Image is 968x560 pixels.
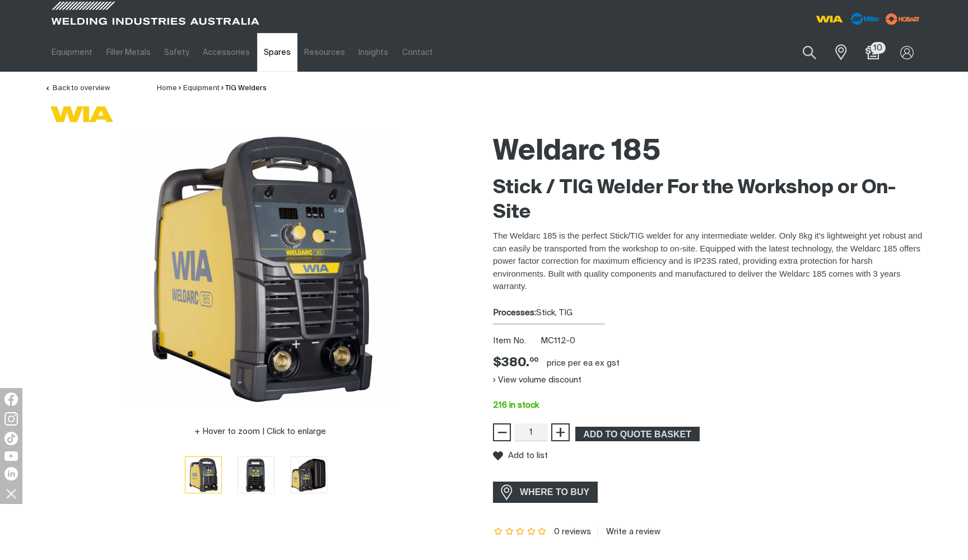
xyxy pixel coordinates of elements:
strong: Processes: [493,309,536,317]
img: Weldarc 185 [185,457,221,493]
span: 0 reviews [554,528,591,536]
h1: Weldarc 185 [493,134,923,170]
a: Home [157,85,177,92]
a: Write a review [597,527,660,537]
img: miller [882,11,923,27]
a: Equipment [183,85,220,92]
nav: Main [45,33,704,72]
button: Add Weldarc 185 to the shopping cart [575,427,700,441]
h2: Stick / TIG Welder For the Workshop or On-Site [493,176,923,225]
nav: Breadcrumb [157,83,267,94]
span: ADD TO QUOTE BASKET [576,427,699,441]
a: Accessories [196,33,257,72]
button: Go to slide 2 [238,456,274,493]
a: Equipment [45,33,99,72]
p: The Weldarc 185 is the perfect Stick/TIG welder for any intermediate welder. Only 8kg it's lightw... [493,230,923,293]
input: Product name or item number... [776,39,828,66]
a: WHERE TO BUY [493,482,598,502]
div: ex gst [595,358,620,369]
span: 216 in stock [493,401,539,409]
img: Weldarc 185 [238,457,274,493]
button: View volume discount [493,371,581,389]
span: $380. [493,355,538,371]
a: Filler Metals [99,33,157,72]
a: TIG Welders [225,85,267,92]
div: price per EA [547,358,593,369]
img: LinkedIn [4,467,18,480]
span: Item No. [493,335,538,348]
button: Add to list [493,451,548,461]
img: hide socials [2,484,21,503]
a: Spares [257,33,297,72]
div: Price [493,355,538,371]
img: YouTube [4,451,18,461]
a: Back to overview [45,85,110,92]
img: TikTok [4,432,18,445]
sup: 00 [529,357,538,363]
a: Contact [395,33,440,72]
img: Instagram [4,412,18,426]
span: − [497,423,508,442]
button: Hover to zoom | Click to enlarge [188,425,333,438]
img: Facebook [4,393,18,406]
img: Weldarc 185 [291,457,327,493]
button: Go to slide 1 [185,456,222,493]
span: + [555,423,566,442]
span: Rating: {0} [493,528,548,536]
span: WHERE TO BUY [513,483,597,501]
button: Search products [790,39,829,66]
span: MC112-0 [541,337,575,345]
a: Resources [297,33,352,72]
button: Go to slide 3 [290,456,327,493]
img: Weldarc 185 [120,128,400,408]
div: Stick, TIG [493,307,923,320]
span: Add to list [508,451,548,460]
a: Insights [352,33,395,72]
a: Safety [157,33,196,72]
